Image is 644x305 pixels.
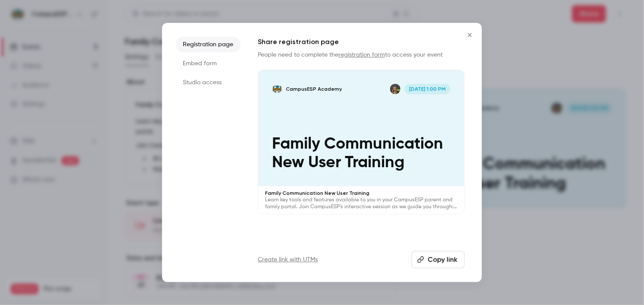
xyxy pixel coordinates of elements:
[265,197,457,210] p: Learn key tools and features available to you in your CampusESP parent and family portal. Join Ca...
[338,52,385,58] a: registration form
[461,26,478,44] button: Close
[390,84,400,94] img: Mira Gandhi
[176,75,241,90] li: Studio access
[258,255,318,264] a: Create link with UTMs
[258,70,465,214] a: Family Communication New User TrainingCampusESP AcademyMira Gandhi[DATE] 1:00 PMFamily Communicat...
[176,56,241,71] li: Embed form
[405,84,450,94] span: [DATE] 1:00 PM
[258,51,465,59] p: People need to complete the to access your event
[258,37,465,47] h1: Share registration page
[412,251,465,268] button: Copy link
[272,135,450,172] p: Family Communication New User Training
[272,84,282,94] img: Family Communication New User Training
[265,190,457,197] p: Family Communication New User Training
[176,37,241,52] li: Registration page
[286,86,342,92] p: CampusESP Academy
